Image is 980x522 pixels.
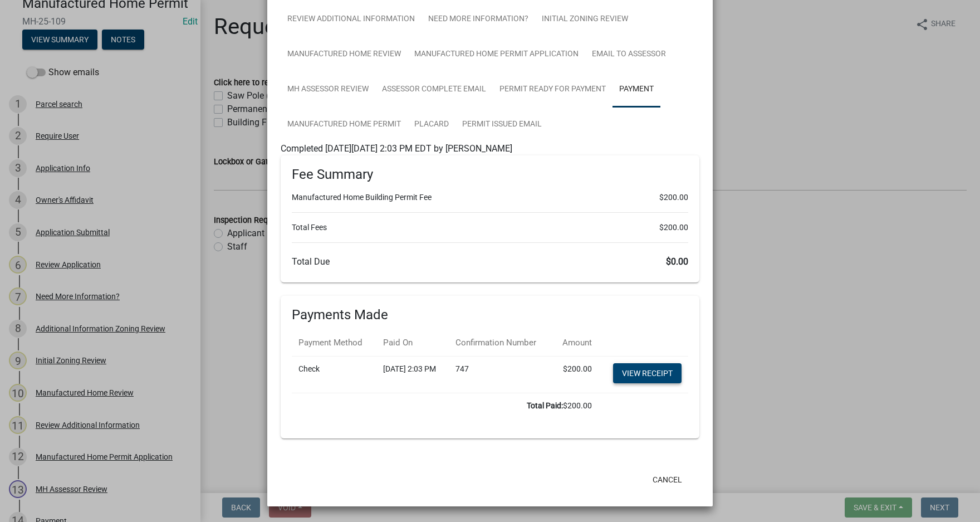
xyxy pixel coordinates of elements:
[292,393,599,418] td: $200.00
[292,330,376,356] th: Payment Method
[644,470,691,490] button: Cancel
[613,363,682,383] a: View receipt
[422,2,535,37] a: Need More Information?
[585,37,673,72] a: Email to Assessor
[292,167,688,183] h6: Fee Summary
[376,356,449,393] td: [DATE] 2:03 PM
[449,330,552,356] th: Confirmation Number
[292,222,688,233] li: Total Fees
[375,72,493,108] a: Assessor Complete Email
[408,107,455,143] a: Placard
[455,107,548,143] a: Permit Issued Email
[612,72,660,108] a: Payment
[493,72,612,108] a: Permit Ready for Payment
[281,72,375,108] a: MH Assessor Review
[535,2,635,37] a: Initial Zoning Review
[292,256,688,267] h6: Total Due
[292,356,376,393] td: Check
[281,143,512,154] span: Completed [DATE][DATE] 2:03 PM EDT by [PERSON_NAME]
[281,37,408,72] a: Manufactured Home Review
[659,192,688,203] span: $200.00
[408,37,585,72] a: Manufactured Home Permit Application
[552,356,599,393] td: $200.00
[281,2,422,37] a: Review Additional Information
[292,192,688,203] li: Manufactured Home Building Permit Fee
[449,356,552,393] td: 747
[281,107,408,143] a: Manufactured Home Permit
[659,222,688,233] span: $200.00
[666,256,688,267] span: $0.00
[527,401,563,410] b: Total Paid:
[552,330,599,356] th: Amount
[376,330,449,356] th: Paid On
[292,307,688,323] h6: Payments Made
